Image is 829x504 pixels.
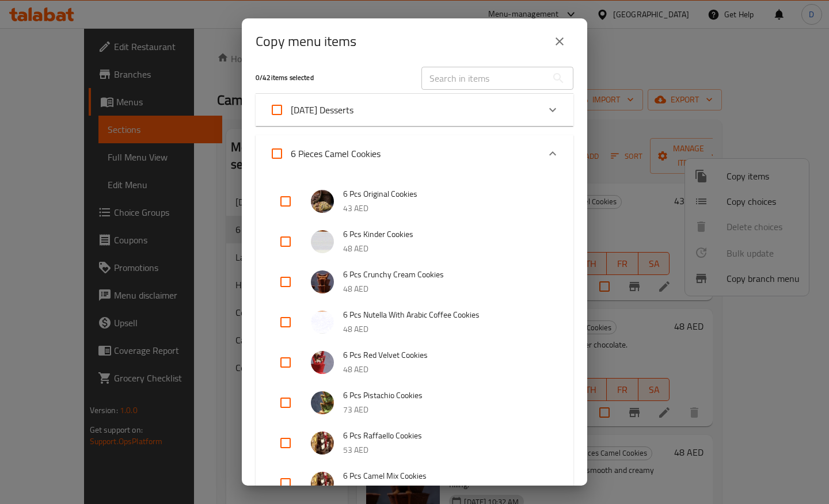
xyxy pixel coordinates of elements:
p: 48 AED [343,282,550,296]
img: 6 Pcs Crunchy Cream Cookies [311,270,334,293]
span: 6 Pcs Red Velvet Cookies [343,348,550,362]
img: 6 Pcs Original Cookies [311,190,334,213]
p: 43 AED [343,201,550,216]
img: 6 Pcs Nutella With Arabic Coffee Cookies [311,311,334,334]
p: 73 AED [343,403,550,417]
div: Expand [256,135,573,172]
span: 6 Pcs Original Cookies [343,187,550,201]
button: close [546,28,573,55]
h2: Copy menu items [256,32,356,51]
span: 6 Pcs Kinder Cookies [343,227,550,242]
p: 48 AED [343,362,550,377]
img: 6 Pcs Camel Mix Cookies [311,472,334,495]
span: [DATE] Desserts [291,101,353,119]
p: 48 AED [343,322,550,337]
img: 6 Pcs Kinder Cookies [311,230,334,253]
span: 6 Pcs Raffaello Cookies [343,429,550,443]
input: Search in items [421,67,547,90]
p: 48 AED [343,242,550,256]
p: 53 AED [343,443,550,457]
img: 6 Pcs Pistachio Cookies [311,391,334,414]
div: Expand [256,94,573,126]
span: 6 Pcs Nutella With Arabic Coffee Cookies [343,308,550,322]
label: Acknowledge [263,96,353,124]
img: 6 Pcs Raffaello Cookies [311,432,334,455]
span: 6 Pcs Camel Mix Cookies [343,469,550,483]
span: 6 Pieces Camel Cookies [291,145,381,162]
span: 6 Pcs Crunchy Cream Cookies [343,268,550,282]
span: 6 Pcs Pistachio Cookies [343,388,550,403]
h5: 0 / 42 items selected [256,73,408,83]
img: 6 Pcs Red Velvet Cookies [311,351,334,374]
label: Acknowledge [263,140,381,167]
p: 41 AED [343,483,550,498]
